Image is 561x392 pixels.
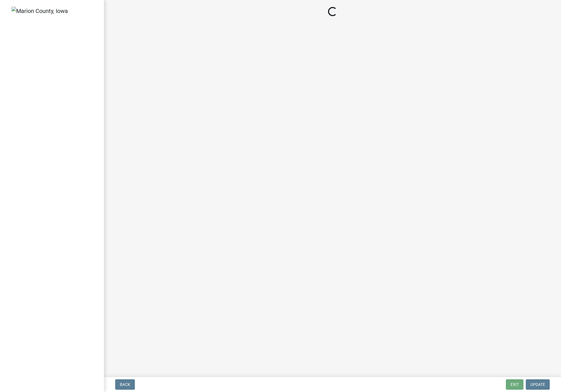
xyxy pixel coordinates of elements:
[115,379,135,390] button: Back
[530,382,545,387] span: Update
[120,382,130,387] span: Back
[526,379,550,390] button: Update
[12,7,68,15] img: Marion County, Iowa
[506,379,523,390] button: Exit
